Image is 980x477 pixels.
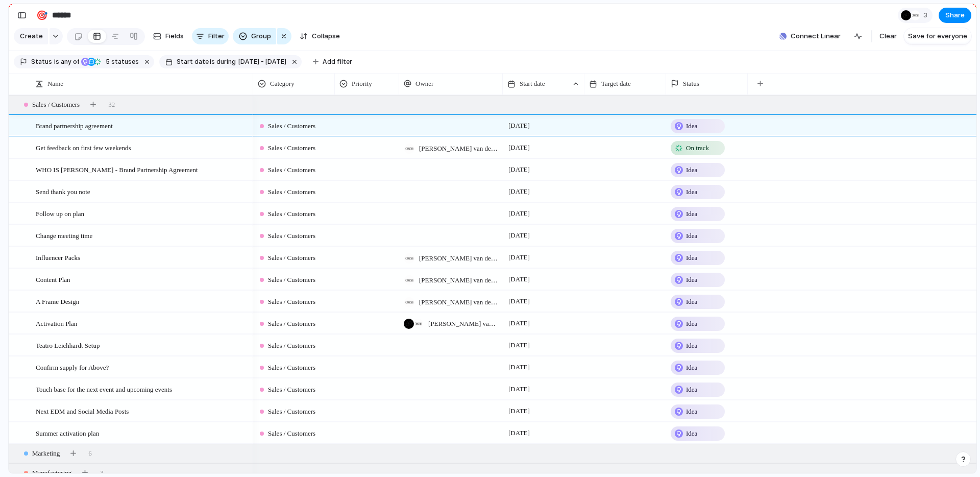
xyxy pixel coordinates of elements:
button: 🎯 [34,7,50,23]
span: statuses [103,57,139,66]
button: Clear [875,28,901,44]
span: Next EDM and Social Media Posts [36,405,129,417]
span: Clear [879,31,897,41]
span: Summer activation plan [36,427,99,439]
span: 6 [88,448,92,459]
span: Confirm supply for Above? [36,361,109,373]
span: Touch base for the next event and upcoming events [36,383,172,395]
span: Content Plan [36,273,70,285]
button: 5 statuses [80,56,141,67]
button: Share [939,8,971,23]
button: Group [233,28,276,44]
span: Sales / Customers [268,428,315,439]
span: Filter [208,31,225,41]
span: Share [945,10,965,20]
span: is [54,57,59,66]
span: Collapse [312,31,340,41]
span: [DATE] [506,427,532,439]
span: Marketing [32,448,60,459]
span: Follow up on plan [36,207,84,219]
span: Status [31,57,52,66]
button: Filter [192,28,229,44]
span: Activation Plan [36,317,77,329]
div: 🎯 [36,8,47,22]
button: Connect Linear [775,29,845,44]
span: Influencer Packs [36,251,80,263]
span: 3 [923,10,930,20]
span: Send thank you note [36,185,90,197]
span: Group [251,31,271,41]
span: Sales / Customers [32,100,80,110]
span: 5 [103,58,111,65]
span: Fields [165,31,184,41]
span: Name [47,79,63,89]
span: Idea [686,428,697,439]
span: Teatro Leichhardt Setup [36,339,100,351]
span: Change meeting time [36,229,92,241]
span: any of [59,57,79,66]
span: Brand partnership agreement [36,120,113,131]
button: isany of [52,56,81,67]
button: Collapse [296,28,344,44]
button: Fields [149,28,188,44]
span: Get feedback on first few weekends [36,141,131,153]
span: Connect Linear [791,31,841,41]
span: A Frame Design [36,295,79,307]
button: Create [14,28,48,44]
span: Save for everyone [908,31,967,41]
span: Create [20,31,43,41]
button: Save for everyone [904,28,971,44]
